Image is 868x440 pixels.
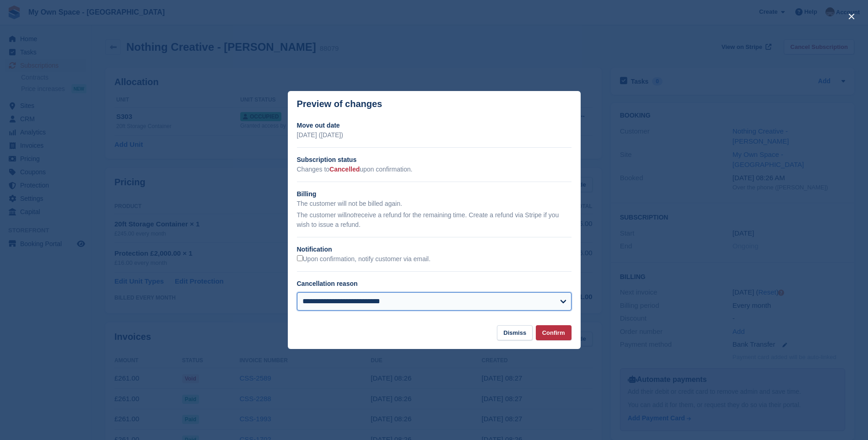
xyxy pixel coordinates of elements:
span: Cancelled [329,166,360,173]
button: Dismiss [497,325,533,340]
button: Confirm [536,325,571,340]
h2: Subscription status [297,155,571,165]
button: close [844,9,859,24]
p: Changes to upon confirmation. [297,165,571,174]
label: Cancellation reason [297,280,358,287]
h2: Move out date [297,121,571,130]
input: Upon confirmation, notify customer via email. [297,255,303,261]
h2: Billing [297,189,571,199]
label: Upon confirmation, notify customer via email. [297,255,431,263]
h2: Notification [297,245,571,254]
p: The customer will not be billed again. [297,199,571,209]
p: Preview of changes [297,99,383,109]
p: [DATE] ([DATE]) [297,130,571,140]
em: not [346,211,355,219]
p: The customer will receive a refund for the remaining time. Create a refund via Stripe if you wish... [297,210,571,230]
